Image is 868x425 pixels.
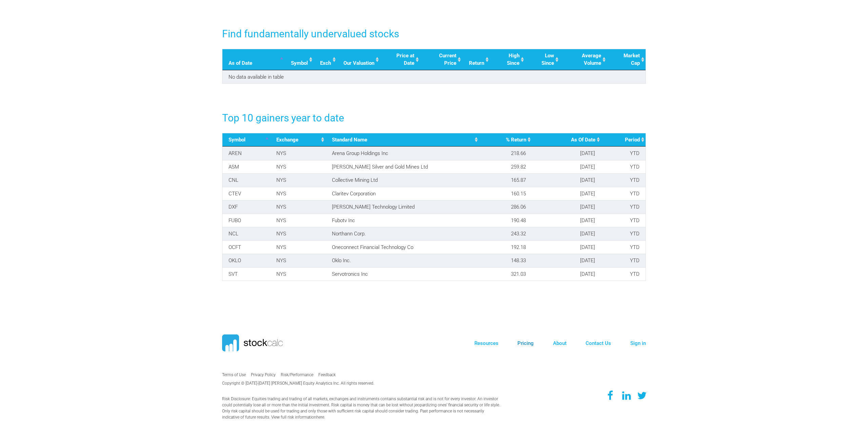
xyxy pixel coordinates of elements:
[479,147,532,160] td: 218.66
[532,133,601,147] th: As Of Date: activate to sort column ascending
[222,133,270,147] th: Symbol: activate to sort column descending
[479,200,532,214] td: 286.06
[316,415,324,420] a: here
[526,49,560,70] th: Low Since: activate to sort column ascending
[532,173,601,187] td: [DATE]
[222,254,270,267] td: OKLO
[630,340,646,346] a: Sign in
[222,70,646,84] td: No data available in table
[420,49,462,70] th: Current Price: activate to sort column ascending
[270,133,326,147] th: Exchange: activate to sort column ascending
[479,173,532,187] td: 165.87
[318,372,336,377] a: Feedback
[326,200,479,214] td: [PERSON_NAME] Technology Limited
[270,173,326,187] td: NYS
[532,187,601,200] td: [DATE]
[222,111,646,125] h3: Top 10 gainers year to date
[326,267,479,281] td: Servotronics Inc
[553,340,567,346] a: About
[601,200,646,214] td: YTD
[222,49,285,70] th: As of Date: activate to sort column descending
[601,147,646,160] td: YTD
[222,200,270,214] td: DXF
[281,372,313,377] a: Risk/Performance
[532,200,601,214] td: [DATE]
[474,340,498,346] a: Resources
[285,49,314,70] th: Symbol: activate to sort column ascending
[560,49,607,70] th: Average Volume: activate to sort column ascending
[479,267,532,281] td: 321.03
[270,147,326,160] td: NYS
[479,240,532,254] td: 192.18
[601,267,646,281] td: YTD
[479,254,532,267] td: 148.33
[517,340,534,346] a: Pricing
[607,49,646,70] th: Market Cap: activate to sort column ascending
[222,27,646,41] h3: Find fundamentally undervalued stocks
[222,380,393,386] p: Copyright © [DATE]-[DATE] [PERSON_NAME] Equity Analytics Inc. All rights reserved.
[337,49,381,70] th: Our Valuation: activate to sort column ascending
[270,227,326,240] td: NYS
[222,214,270,227] td: FUBO
[479,160,532,174] td: 259.82
[222,267,270,281] td: SVT
[222,160,270,174] td: ASM
[222,173,270,187] td: CNL
[479,227,532,240] td: 243.32
[601,133,646,147] th: Period: activate to sort column ascending
[326,173,479,187] td: Collective Mining Ltd
[326,240,479,254] td: Oneconnect Financial Technology Co
[326,227,479,240] td: Northann Corp.
[532,267,601,281] td: [DATE]
[601,160,646,174] td: YTD
[601,187,646,200] td: YTD
[270,160,326,174] td: NYS
[462,49,490,70] th: Return: activate to sort column ascending
[326,147,479,160] td: Arena Group Holdings Inc
[326,160,479,174] td: [PERSON_NAME] Silver and Gold Mines Ltd
[326,214,479,227] td: Fubotv Inc
[270,240,326,254] td: NYS
[270,267,326,281] td: NYS
[326,133,479,147] th: Standard Name: activate to sort column ascending
[479,187,532,200] td: 160.15
[586,340,611,346] a: Contact Us
[532,147,601,160] td: [DATE]
[601,240,646,254] td: YTD
[222,372,246,377] a: Terms of Use
[314,49,337,70] th: Exch: activate to sort column ascending
[222,147,270,160] td: AREN
[601,214,646,227] td: YTD
[222,396,501,420] p: Risk Disclosure: Equities trading and trading of all markets, exchanges and instruments contains ...
[270,187,326,200] td: NYS
[532,240,601,254] td: [DATE]
[270,200,326,214] td: NYS
[490,49,526,70] th: High Since: activate to sort column ascending
[222,187,270,200] td: CTEV
[270,214,326,227] td: NYS
[479,133,532,147] th: % Return: activate to sort column ascending
[270,254,326,267] td: NYS
[251,372,276,377] a: Privacy Policy
[532,227,601,240] td: [DATE]
[326,187,479,200] td: Claritev Corporation
[601,173,646,187] td: YTD
[479,214,532,227] td: 190.48
[532,160,601,174] td: [DATE]
[532,254,601,267] td: [DATE]
[601,227,646,240] td: YTD
[532,214,601,227] td: [DATE]
[222,240,270,254] td: OCFT
[380,49,420,70] th: Price at Date: activate to sort column ascending
[222,227,270,240] td: NCL
[601,254,646,267] td: YTD
[326,254,479,267] td: Oklo Inc.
